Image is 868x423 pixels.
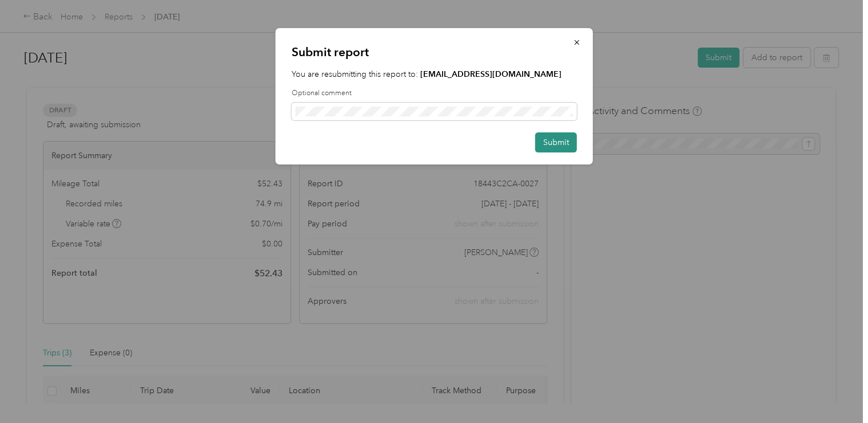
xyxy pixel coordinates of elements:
p: Submit report [292,44,577,60]
iframe: Everlance-gr Chat Button Frame [804,359,868,423]
button: Submit [535,132,577,152]
label: Optional comment [292,88,577,99]
strong: [EMAIL_ADDRESS][DOMAIN_NAME] [420,69,562,79]
p: You are resubmitting this report to: [292,68,577,80]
